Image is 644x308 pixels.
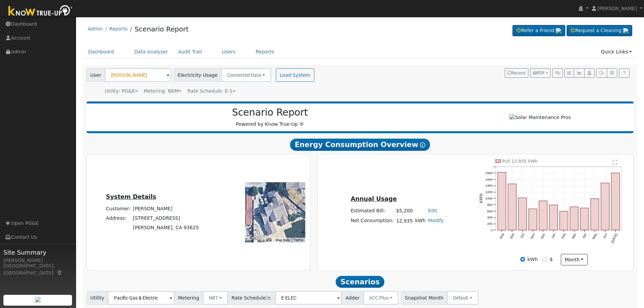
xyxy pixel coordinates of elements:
rect: onclick="" [601,183,609,230]
span: [PERSON_NAME] [597,6,637,11]
rect: onclick="" [560,211,568,230]
u: Annual Usage [351,195,397,202]
rect: onclick="" [498,172,506,230]
td: kWh [414,216,427,226]
td: $5,200 [395,206,414,216]
text: 1200 [485,190,493,194]
span: Adder [341,291,363,305]
button: Login As [584,68,595,78]
button: PDF [530,68,551,78]
span: Site Summary [3,248,72,257]
a: Scenario Report [135,25,189,33]
a: Quick Links [596,46,637,58]
u: System Details [106,193,156,200]
text: 0 [491,228,493,232]
a: Open this area in Google Maps (opens a new window) [247,234,269,242]
button: Map Data [276,238,290,242]
a: Users [217,46,241,58]
td: [STREET_ADDRESS] [132,213,200,223]
div: [GEOGRAPHIC_DATA], [GEOGRAPHIC_DATA] [3,262,72,277]
button: Settings [607,68,617,78]
a: Edit [428,208,437,213]
text: kWh [479,193,483,203]
text: Feb [561,233,567,239]
button: Multi-Series Graph [574,68,584,78]
td: Estimated Bill: [350,206,395,216]
img: Google [247,234,269,242]
img: Know True-Up [5,4,76,19]
a: Request a Cleaning [567,25,632,37]
button: NBT [203,291,228,305]
div: Utility: PG&E [105,88,138,95]
rect: onclick="" [519,198,527,230]
a: Reports [109,26,127,31]
a: Admin [88,26,103,31]
button: Export Interval Data [596,68,607,78]
text: Nov [530,233,535,240]
span: Snapshot Month [401,291,448,305]
rect: onclick="" [539,201,547,230]
input: kWh [520,257,525,262]
span: Energy Consumption Overview [290,139,430,151]
text: Sep [509,233,515,240]
span: Electricity Usage [174,68,221,82]
text: Jan [551,233,556,239]
text: 600 [487,209,493,213]
a: Reports [251,46,279,58]
td: Customer: [105,204,132,213]
text: Mar [571,233,577,240]
span: Metering [174,291,203,305]
label: $ [550,256,553,263]
span: Scenarios [336,276,384,288]
rect: onclick="" [549,205,557,230]
span: Rate Schedule [228,291,276,305]
button: Load System [276,68,314,82]
i: Show Help [420,142,425,148]
rect: onclick="" [591,199,599,230]
span: User [87,68,105,82]
a: Data Analyzer [129,46,173,58]
a: Audit Trail [173,46,207,58]
img: retrieve [556,28,561,33]
button: Connected Data [221,68,271,82]
text: 1800 [485,171,493,175]
rect: onclick="" [508,184,516,230]
text: May [592,233,598,240]
td: 12,935 [395,216,414,226]
text: 800 [487,203,493,207]
button: month [561,254,588,265]
text: 1600 [485,177,493,181]
text: Apr [582,233,588,239]
text:  [613,160,618,165]
a: Terms [294,238,303,242]
a: Modify [428,218,444,223]
button: ACC Plus [363,291,399,305]
text: Aug [499,233,504,239]
text: Dec [540,233,546,240]
div: Metering: NEM [144,88,182,95]
div: [PERSON_NAME] [3,257,72,264]
input: $ [543,257,547,262]
text: Pull 12,935 kWh [502,159,538,164]
div: Powered by Know True-Up ® [90,107,450,128]
td: [PERSON_NAME], CA 93625 [132,223,200,233]
button: Default [447,291,478,305]
rect: onclick="" [580,208,589,230]
span: PDF [533,71,545,75]
button: Recent [505,68,528,78]
text: 1400 [485,184,493,188]
img: Solar Maintenance Pros [509,114,571,121]
label: kWh [527,256,538,263]
img: retrieve [35,297,41,302]
a: Help Link [619,68,629,78]
text: Oct [520,233,525,239]
text: 200 [487,222,493,226]
img: retrieve [623,28,628,33]
td: Address: [105,213,132,223]
text: Jun [602,233,608,239]
input: Select a Utility [108,291,174,305]
text: 400 [487,216,493,219]
rect: onclick="" [612,173,620,230]
button: Edit User [565,68,574,78]
span: Utility [87,291,109,305]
